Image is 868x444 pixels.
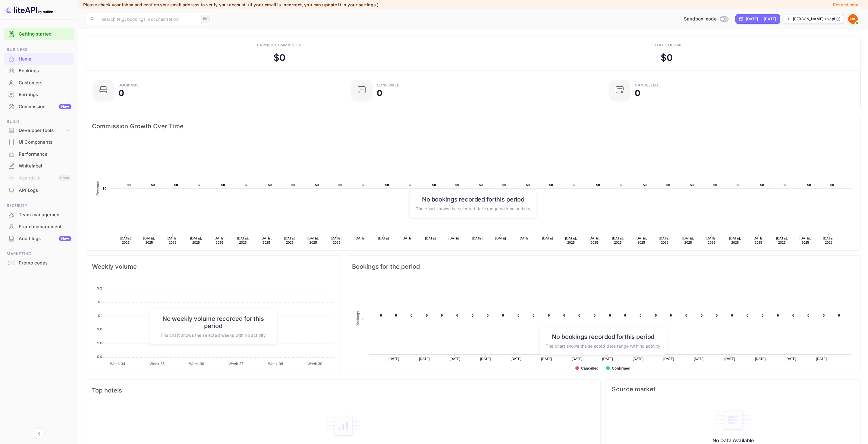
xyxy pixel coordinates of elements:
[248,2,379,7] span: (If your email is incorrect, you can update it in your settings.)
[4,65,74,77] div: Bookings
[97,341,102,345] tspan: $ 0
[273,51,285,64] div: $ 0
[546,342,660,349] p: The chart shows the selected date range with no activity
[4,101,74,112] a: CommissionNew
[701,314,703,317] text: 0
[198,183,202,187] text: $0
[4,257,74,269] div: Promo codes
[127,183,131,187] text: $0
[4,160,74,172] div: Whitelabel
[737,183,741,187] text: $0
[581,366,599,371] text: Cancelled
[4,89,74,100] a: Earnings
[59,236,71,241] div: New
[526,183,530,187] text: $0
[589,236,600,244] text: [DATE], 2025
[472,314,473,317] text: 0
[681,16,731,23] div: Switch to Production mode
[823,236,835,244] text: [DATE], 2025
[167,236,178,244] text: [DATE], 2025
[4,209,74,220] a: Team management
[715,407,751,433] img: empty-state-table.svg
[201,15,210,23] div: ⌘K
[4,53,74,64] a: Home
[502,183,506,187] text: $0
[395,314,397,317] text: 0
[4,233,74,244] a: Audit logsNew
[4,233,74,245] div: Audit logsNew
[549,183,553,187] text: $0
[776,236,788,244] text: [DATE], 2025
[377,89,382,97] div: 0
[731,314,733,317] text: 0
[578,314,580,317] text: 0
[362,183,366,187] text: $0
[83,2,247,7] span: Please check your inbox and confirm your email address to verify your account.
[663,357,674,361] text: [DATE]
[19,80,71,86] div: Customers
[548,314,550,317] text: 0
[565,236,577,244] text: [DATE], 2025
[98,300,102,304] tspan: $ 1
[356,311,360,327] text: Bookings
[511,357,521,361] text: [DATE]
[325,413,361,439] img: empty-state-table2.svg
[793,16,835,22] p: [PERSON_NAME]-uvepl....
[291,183,295,187] text: $0
[612,386,854,393] span: Source market
[19,91,71,98] div: Earnings
[4,136,74,148] a: UI Components
[838,314,840,317] text: 0
[724,357,735,361] text: [DATE]
[807,183,811,187] text: $0
[441,314,443,317] text: 0
[716,314,718,317] text: 0
[4,136,74,148] div: UI Components
[713,183,717,187] text: $0
[307,361,322,366] tspan: Week 39
[4,202,74,209] span: Security
[760,183,764,187] text: $0
[753,236,764,244] text: [DATE], 2025
[92,386,594,395] span: Top hotels
[690,183,694,187] text: $0
[635,236,647,244] text: [DATE], 2025
[4,77,74,88] a: Customers
[143,236,155,244] text: [DATE], 2025
[706,236,718,244] text: [DATE], 2025
[19,103,71,110] div: Commission
[151,183,155,187] text: $0
[4,257,74,268] a: Promo codes
[432,183,436,187] text: $0
[784,183,788,187] text: $0
[479,183,483,187] text: $0
[602,357,613,361] text: [DATE]
[96,181,100,195] text: Revenue
[519,236,530,240] text: [DATE]
[98,314,102,318] tspan: $ 1
[257,42,302,48] div: Earned commission
[156,332,271,338] p: The chart shows the selected weeks with no activity
[315,183,319,187] text: $0
[762,314,763,317] text: 0
[425,236,436,240] text: [DATE]
[502,314,504,317] text: 0
[643,183,647,187] text: $0
[455,183,459,187] text: $0
[19,211,71,218] div: Team management
[362,317,364,321] text: 0
[410,314,412,317] text: 0
[449,357,460,361] text: [DATE]
[19,127,65,134] div: Developer tools
[352,262,854,271] span: Bookings for the period
[110,361,125,366] tspan: Week 34
[712,437,754,443] p: No Data Available
[487,314,489,317] text: 0
[4,149,74,160] a: Performance
[480,357,491,361] text: [DATE]
[19,224,71,230] div: Fraud management
[19,260,71,267] div: Promo codes
[816,357,827,361] text: [DATE]
[59,104,71,109] div: New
